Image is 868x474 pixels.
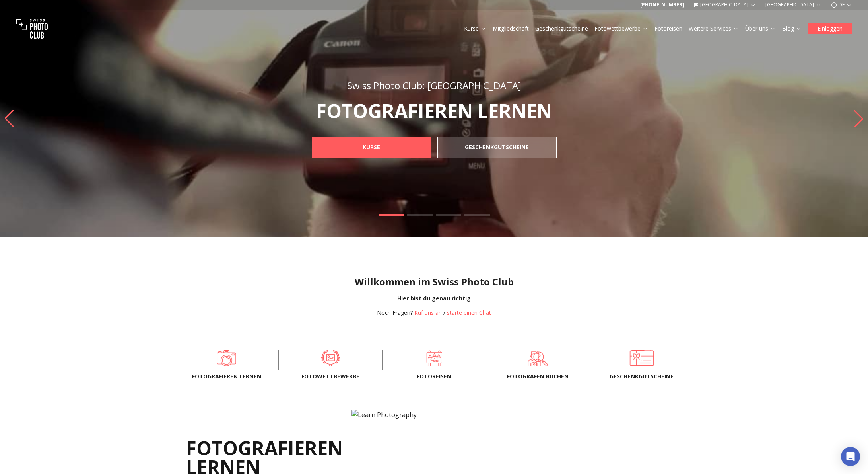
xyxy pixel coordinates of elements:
a: Ruf uns an [414,309,442,316]
div: Swiss Photo Club: [GEOGRAPHIC_DATA] [294,79,574,92]
a: Über uns [745,25,776,33]
span: FOTOGRAFEN BUCHEN [499,373,577,380]
img: Swiss photo club [16,13,48,45]
a: FOTOGRAFEN BUCHEN [499,350,577,366]
button: Fotowettbewerbe [591,23,651,34]
button: Weitere Services [685,23,742,34]
div: Open Intercom Messenger [841,447,860,466]
button: Einloggen [808,23,852,34]
button: Blog [779,23,805,34]
a: Blog [782,25,802,33]
a: Mitgliedschaft [493,25,529,33]
span: Fotoreisen [395,373,473,380]
span: Fotowettbewerbe [291,373,369,380]
a: [PHONE_NUMBER] [640,2,684,8]
div: Hier bist du genau richtig [6,295,862,302]
button: Über uns [742,23,779,34]
a: Weitere Services [689,25,739,33]
a: Geschenkgutscheine [535,25,588,33]
button: starte einen Chat [447,309,491,317]
a: Geschenkgutscheine [603,350,681,366]
a: Fotowettbewerbe [291,350,369,366]
a: Fotografieren lernen [188,350,266,366]
span: Noch Fragen? [377,309,413,316]
a: KURSE [312,137,431,158]
button: Kurse [461,23,489,34]
b: KURSE [363,143,380,151]
button: Geschenkgutscheine [532,23,591,34]
button: Fotoreisen [651,23,685,34]
p: FOTOGRAFIEREN LERNEN [294,101,574,121]
a: Kurse [464,25,486,33]
a: Fotoreisen [654,25,682,33]
a: Fotoreisen [395,350,473,366]
span: Geschenkgutscheine [603,373,681,380]
h1: Willkommen im Swiss Photo Club [6,275,862,288]
a: GESCHENKGUTSCHEINE [437,137,557,158]
b: GESCHENKGUTSCHEINE [465,143,529,151]
button: Mitgliedschaft [489,23,532,34]
a: Fotowettbewerbe [594,25,648,33]
div: / [377,309,491,317]
span: Fotografieren lernen [188,373,266,380]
